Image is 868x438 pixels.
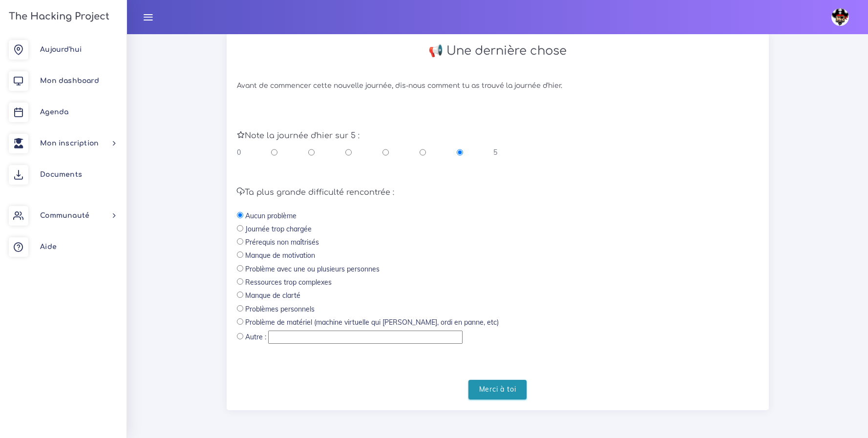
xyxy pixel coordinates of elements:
span: Aide [40,243,57,250]
div: 0 5 [237,147,498,157]
h2: 📢 Une dernière chose [237,44,759,58]
span: Communauté [40,212,89,219]
label: Autre : [245,332,266,342]
label: Aucun problème [245,211,296,221]
label: Manque de clarté [245,291,300,300]
span: Mon inscription [40,140,99,147]
label: Manque de motivation [245,250,315,260]
label: Problème de matériel (machine virtuelle qui [PERSON_NAME], ordi en panne, etc) [245,317,499,327]
span: Documents [40,171,82,178]
h3: The Hacking Project [6,11,109,22]
label: Prérequis non maîtrisés [245,237,319,247]
span: Aujourd'hui [40,46,82,53]
img: avatar [831,8,849,26]
h5: Note la journée d'hier sur 5 : [237,131,759,141]
label: Ressources trop complexes [245,277,332,287]
h6: Avant de commencer cette nouvelle journée, dis-nous comment tu as trouvé la journée d'hier. [237,82,759,90]
label: Journée trop chargée [245,224,312,234]
label: Problèmes personnels [245,304,315,314]
span: Agenda [40,108,68,116]
h5: Ta plus grande difficulté rencontrée : [237,188,759,197]
input: Merci à toi [468,380,527,400]
label: Problème avec une ou plusieurs personnes [245,264,380,274]
span: Mon dashboard [40,77,99,84]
